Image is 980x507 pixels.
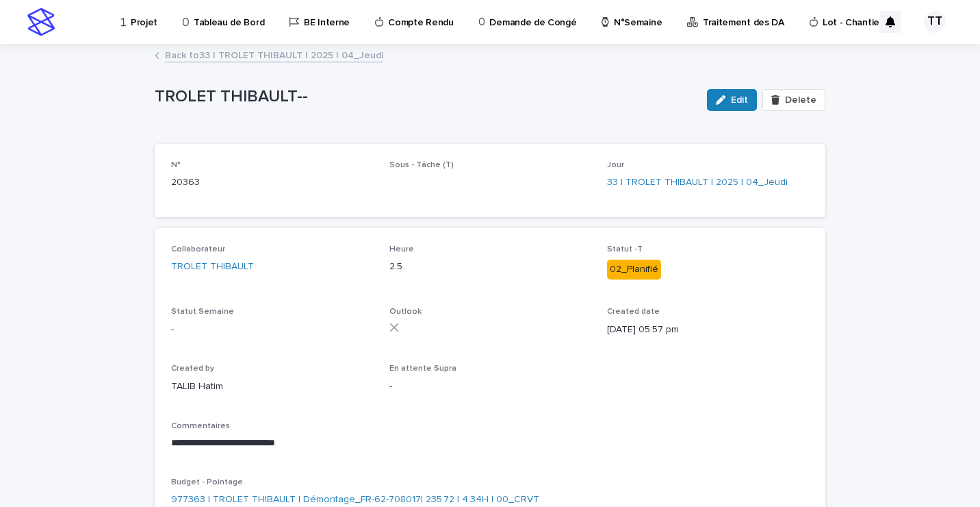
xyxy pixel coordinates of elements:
a: TROLET THIBAULT [171,260,254,274]
button: Delete [762,89,825,111]
p: 2.5 [389,260,591,274]
span: Outlook [389,308,422,316]
div: 02_Planifié [607,260,661,280]
span: Jour [607,161,624,169]
span: En attente Supra [389,364,456,373]
a: 977363 | TROLET THIBAULT | Démontage_FR-62-708017| 235.72 | 4.34H | 00_CRVT [171,493,539,507]
span: Commentaires [171,422,230,430]
p: TALIB Hatim [171,380,373,394]
span: Collaborateur [171,245,225,253]
a: 33 | TROLET THIBAULT | 2025 | 04_Jeudi [607,175,788,190]
span: Statut -T [607,245,643,253]
p: [DATE] 05:57 pm [607,323,809,337]
p: - [389,380,591,394]
button: Edit [707,89,757,111]
p: 20363 [171,175,373,190]
span: Created date [607,308,660,316]
span: Heure [389,245,414,253]
span: Edit [731,95,748,105]
span: N° [171,161,181,169]
img: stacker-logo-s-only.png [27,8,55,36]
a: Back to33 | TROLET THIBAULT | 2025 | 04_Jeudi [165,47,383,62]
div: TT [924,11,946,33]
span: Statut Semaine [171,308,234,316]
span: Delete [785,95,816,105]
p: TROLET THIBAULT-- [155,87,696,107]
span: Budget - Pointage [171,478,243,486]
p: - [171,323,373,337]
span: Created by [171,364,214,373]
span: Sous - Tâche (T) [389,161,454,169]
